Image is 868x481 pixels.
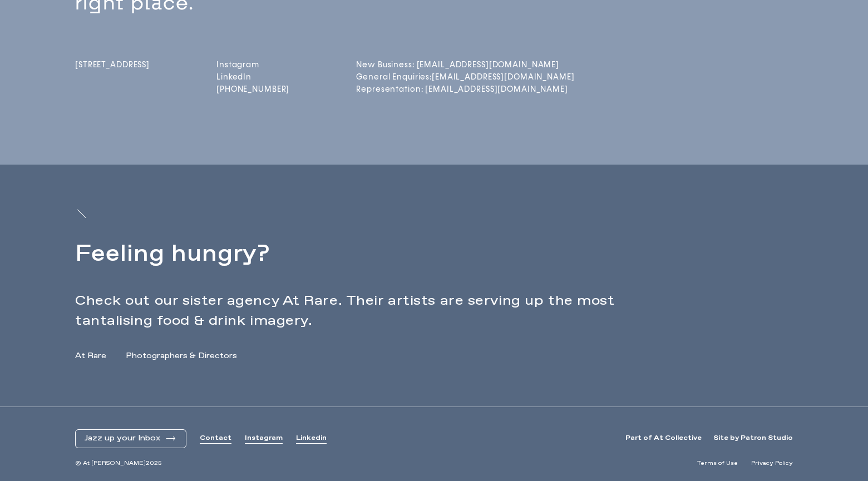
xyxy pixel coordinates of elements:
[75,459,162,468] span: © At [PERSON_NAME] 2025
[200,434,231,443] a: Contact
[216,85,289,94] a: [PHONE_NUMBER]
[85,434,177,443] button: Jazz up your Inbox
[713,434,793,443] a: Site by Patron Studio
[75,60,150,97] a: [STREET_ADDRESS]
[216,60,289,70] a: Instagram
[697,459,738,468] a: Terms of Use
[356,85,444,94] a: Representation: [EMAIL_ADDRESS][DOMAIN_NAME]
[126,350,237,362] a: Photographers & Directors
[75,350,106,362] a: At Rare
[216,72,289,82] a: LinkedIn
[296,434,327,443] a: Linkedin
[751,459,793,468] a: Privacy Policy
[75,60,150,70] span: [STREET_ADDRESS]
[75,291,666,331] p: Check out our sister agency At Rare. Their artists are serving up the most tantalising food & dri...
[625,434,702,443] a: Part of At Collective
[75,238,666,271] h2: Feeling hungry?
[245,434,283,443] a: Instagram
[356,72,444,82] a: General Enquiries:[EMAIL_ADDRESS][DOMAIN_NAME]
[85,434,160,443] span: Jazz up your Inbox
[356,60,444,70] a: New Business: [EMAIL_ADDRESS][DOMAIN_NAME]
